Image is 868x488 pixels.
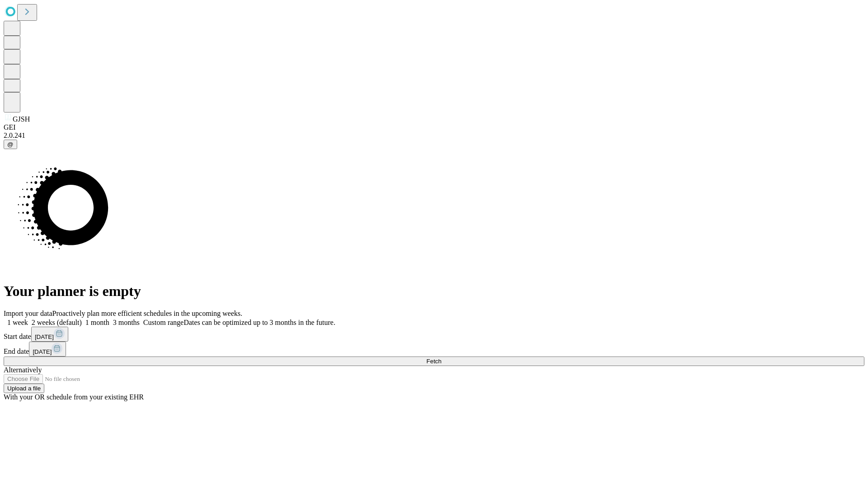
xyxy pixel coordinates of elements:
span: 2 weeks (default) [32,319,82,326]
button: @ [4,140,17,149]
div: Start date [4,327,864,342]
span: With your OR schedule from your existing EHR [4,393,144,401]
button: Fetch [4,357,864,366]
button: [DATE] [29,342,66,357]
h1: Your planner is empty [4,283,864,300]
div: End date [4,342,864,357]
span: Proactively plan more efficient schedules in the upcoming weeks. [52,310,242,317]
span: Fetch [426,358,441,365]
span: @ [7,141,14,148]
span: Alternatively [4,366,42,374]
span: 1 week [7,319,28,326]
span: GJSH [13,115,30,123]
span: 3 months [113,319,140,326]
button: Upload a file [4,384,44,393]
span: Import your data [4,310,52,317]
span: [DATE] [33,348,52,355]
button: [DATE] [31,327,68,342]
span: 1 month [85,319,109,326]
span: Dates can be optimized up to 3 months in the future. [184,319,335,326]
div: 2.0.241 [4,131,864,140]
span: Custom range [143,319,184,326]
span: [DATE] [35,333,54,340]
div: GEI [4,123,864,131]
